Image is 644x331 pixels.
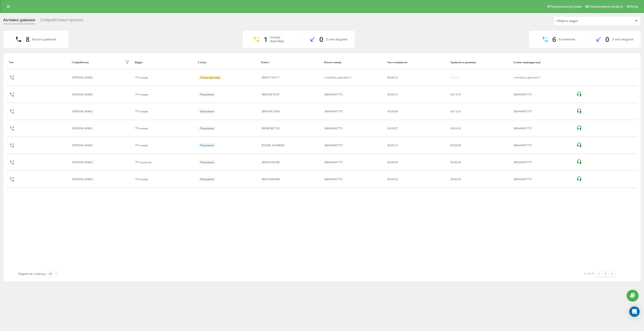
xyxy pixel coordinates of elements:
[458,126,461,130] span: 42
[264,35,268,43] div: 1
[458,93,461,96] span: 19
[387,178,446,181] div: 00:00:32
[324,161,343,164] div: 380444997775
[72,76,94,79] div: [PERSON_NAME]
[395,76,398,79] span: 23
[450,76,461,79] div: 00:00:00
[458,143,461,147] span: 00
[198,177,216,181] div: Розмовляє
[72,161,94,164] div: [PERSON_NAME]
[514,178,572,181] div: 380444997775
[450,177,453,181] span: 00
[589,5,623,8] span: Налаштування профілю
[454,160,457,164] span: 00
[324,61,383,64] div: Бізнес номер
[450,93,461,96] div: : :
[629,306,640,317] div: Open Intercom Messenger
[72,93,94,96] div: [PERSON_NAME]
[135,178,194,181] div: ТП лікарів
[72,178,94,181] div: [PERSON_NAME]
[450,110,453,113] span: 00
[32,38,56,41] div: Всього дзвінків
[387,110,446,113] div: 00:00:08
[261,161,280,164] div: 380931006786
[612,38,634,41] div: З них вхідних
[72,144,94,147] div: [PERSON_NAME]
[324,76,351,79] div: crmh24ua_operator11
[559,38,575,41] div: Розмовляє
[135,93,194,96] div: ТП лікарів
[450,143,453,147] span: 00
[552,35,556,43] div: 6
[387,76,390,79] span: 00
[18,272,46,276] span: Рядків на сторінці
[40,18,83,24] div: Співробітники проєкту
[454,177,457,181] span: 00
[387,93,446,96] div: 00:00:10
[584,271,593,276] div: 1 - 7 з 7
[270,36,292,43] div: Очікує відповіді
[556,19,608,23] div: Оберіть відділ
[450,110,461,113] div: : :
[450,160,453,164] span: 00
[458,160,461,164] span: 48
[261,144,284,147] div: [PHONE_NUMBER]
[450,126,453,130] span: 00
[198,61,257,64] div: Статус
[458,177,461,181] span: 26
[602,271,609,277] a: 1
[9,61,68,64] div: Тип
[387,76,398,79] div: : :
[261,110,280,113] div: 380974612906
[135,110,194,113] div: ТП лікарів
[72,110,94,113] div: [PERSON_NAME]
[514,144,572,147] div: 380444997775
[513,61,572,64] div: Схема переадресації
[450,144,461,147] div: : :
[198,93,216,96] div: Розмовляє
[514,110,572,113] div: 380444997775
[454,143,457,147] span: 03
[135,76,194,79] div: ТП лікарів
[631,5,638,8] span: Вихід
[135,161,194,164] div: ТП пацієнтів
[49,272,52,276] div: 25
[387,127,446,130] div: 00:00:07
[387,144,446,147] div: 00:00:10
[324,93,343,96] div: 380444997775
[454,93,457,96] span: 13
[458,110,461,113] span: 42
[198,160,216,164] div: Розмовляє
[324,144,343,147] div: 380444997775
[514,161,572,164] div: 380444997775
[26,35,30,43] div: 8
[319,35,323,43] div: 0
[326,38,348,41] div: З них вхідних
[135,144,194,147] div: ТП лікарів
[450,93,453,96] span: 00
[324,178,343,181] div: 380444997775
[261,178,280,181] div: 380733066988
[454,126,457,130] span: 04
[261,93,280,96] div: 380993879107
[261,127,280,130] div: 380987887152
[3,18,35,24] div: Активні дзвінки
[324,110,343,113] div: 380444997775
[387,161,446,164] div: 00:00:09
[261,61,320,64] div: Клієнт
[450,61,509,64] div: Тривалість розмови
[198,143,216,147] div: Розмовляє
[198,110,216,113] div: Розмовляє
[135,127,194,130] div: ТП лікарів
[324,127,343,130] div: 380444997775
[198,76,222,80] div: Очікує відповіді
[550,5,582,8] span: Реферальна програма
[514,76,572,79] div: crmh24ua_operator11
[72,61,89,64] div: Співробітник
[72,127,94,130] div: [PERSON_NAME]
[198,126,216,130] div: Розмовляє
[514,93,572,96] div: 380444997775
[391,76,394,79] span: 00
[261,76,280,79] div: 380971100111
[450,178,461,181] div: : :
